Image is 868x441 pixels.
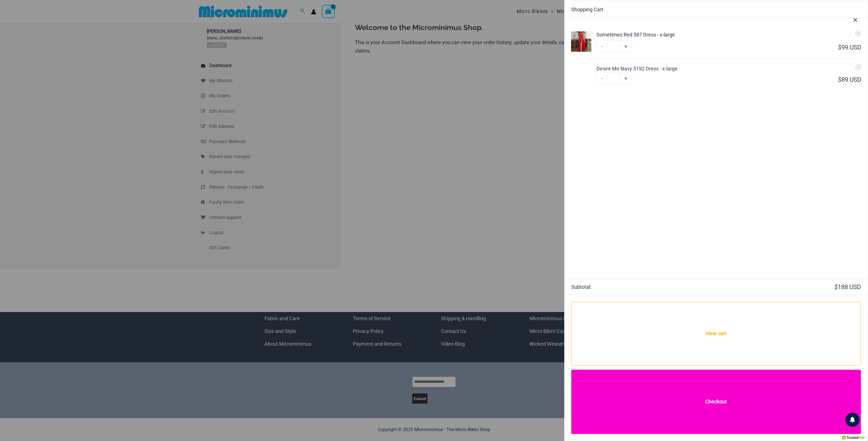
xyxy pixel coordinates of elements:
[834,283,861,291] bdi: 188 USD
[571,370,861,434] a: Checkout
[621,40,632,52] a: +
[596,40,607,52] a: -
[838,44,841,51] span: $
[571,64,591,85] img: Desire Me Navy 5192 Dress 11
[596,31,861,38] a: Sometimes Red 587 Dress - x-large
[571,283,715,291] strong: Subtotal:
[621,72,632,84] a: +
[838,76,861,83] bdi: 89 USD
[596,72,607,84] a: -
[571,7,861,12] div: Shopping Cart
[856,30,861,36] a: Remove Sometimes Red 587 Dress - x-large from cart
[571,31,591,52] img: Sometimes Red 587 Dress 02
[856,64,861,70] a: Remove Desire Me Navy 5192 Dress - x-large from cart
[843,5,868,33] button: Close Cart Drawer
[838,76,841,83] span: $
[607,72,620,84] input: Product quantity
[838,44,861,51] bdi: 99 USD
[834,283,838,291] span: $
[571,302,861,365] a: View cart
[596,65,861,72] div: Desire Me Navy 5192 Dress - x-large
[607,40,620,52] input: Product quantity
